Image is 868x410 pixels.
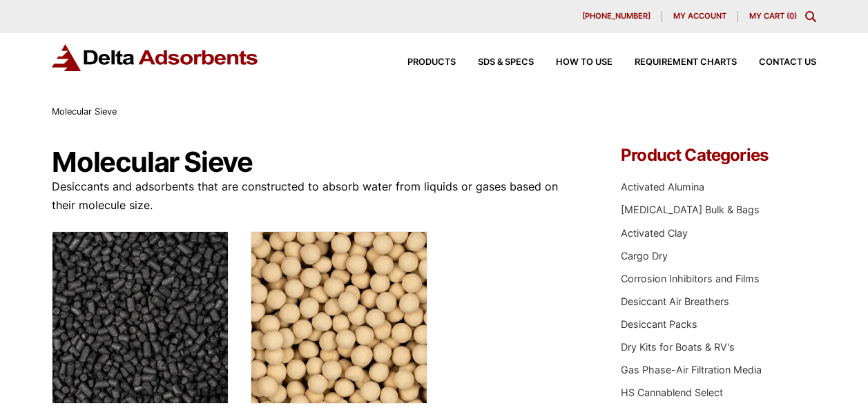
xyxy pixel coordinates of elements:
[621,364,762,375] a: Gas Phase-Air Filtration Media
[621,181,704,193] a: Activated Alumina
[805,11,816,22] div: Toggle Modal Content
[621,273,760,284] a: Corrosion Inhibitors and Films
[635,58,737,67] span: Requirement Charts
[478,58,534,67] span: SDS & SPECS
[613,58,737,67] a: Requirement Charts
[52,231,229,404] img: Carbon Molecular Sieve
[407,58,456,67] span: Products
[749,11,797,21] a: My Cart (0)
[789,11,794,21] span: 0
[571,11,662,22] a: [PHONE_NUMBER]
[52,44,259,71] img: Delta Adsorbents
[52,106,117,117] span: Molecular Sieve
[673,12,726,20] span: My account
[621,147,816,164] h4: Product Categories
[385,58,456,67] a: Products
[456,58,534,67] a: SDS & SPECS
[534,58,613,67] a: How to Use
[621,295,729,307] a: Desiccant Air Breathers
[621,250,668,262] a: Cargo Dry
[582,12,650,20] span: [PHONE_NUMBER]
[621,227,688,239] a: Activated Clay
[52,147,583,177] h1: Molecular Sieve
[52,177,583,215] p: Desiccants and adsorbents that are constructed to absorb water from liquids or gases based on the...
[621,387,723,398] a: HS Cannablend Select
[621,341,735,353] a: Dry Kits for Boats & RV's
[662,11,738,22] a: My account
[759,58,816,67] span: Contact Us
[251,231,427,404] img: 3A Molecular Sieve
[556,58,613,67] span: How to Use
[621,204,760,215] a: [MEDICAL_DATA] Bulk & Bags
[621,318,697,330] a: Desiccant Packs
[737,58,816,67] a: Contact Us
